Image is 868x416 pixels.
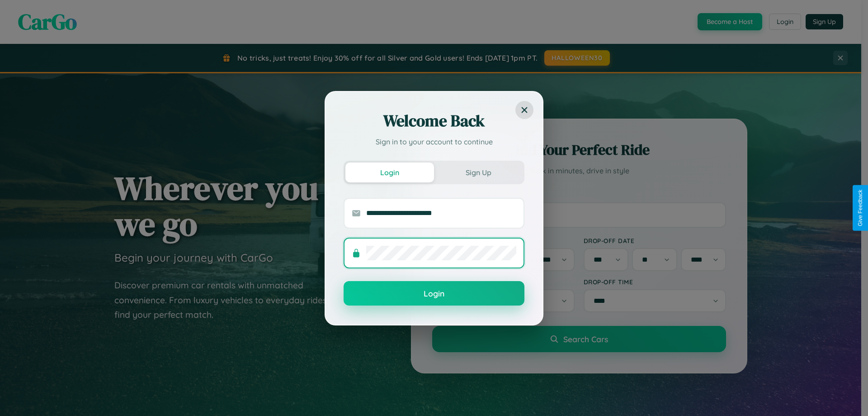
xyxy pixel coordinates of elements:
p: Sign in to your account to continue [344,136,524,147]
div: Give Feedback [857,190,863,226]
h2: Welcome Back [344,110,524,132]
button: Login [344,281,524,306]
button: Sign Up [434,163,523,182]
button: Login [345,163,434,182]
